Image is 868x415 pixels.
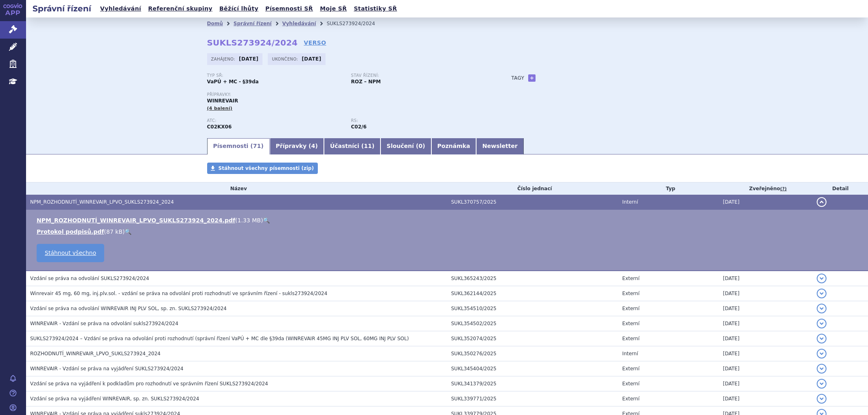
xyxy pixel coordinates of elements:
a: Správní řízení [234,21,272,26]
span: SUKLS273924/2024 – Vzdání se práva na odvolání proti rozhodnutí (správní řízení VaPÚ + MC dle §39... [30,336,409,341]
th: Název [26,183,447,195]
span: 1.33 MB [238,217,261,224]
span: Vzdání se práva na vyjádření WINREVAIR, sp. zn. SUKLS273924/2024 [30,396,199,402]
p: RS: [351,118,487,123]
a: Vyhledávání [98,3,144,14]
a: Písemnosti (71) [207,138,270,154]
th: Detail [813,183,868,195]
td: SUKL339771/2025 [447,391,619,406]
a: Newsletter [476,138,524,154]
span: Externí [622,396,639,402]
td: SUKL345404/2025 [447,361,619,376]
td: SUKL352074/2025 [447,331,619,346]
td: SUKL350276/2025 [447,346,619,361]
span: Stáhnout všechny písemnosti (zip) [219,165,314,171]
a: 🔍 [263,217,270,224]
span: WINREVAIR - Vzdání se práva na vyjádření SUKLS273924/2024 [30,366,184,372]
a: + [528,74,536,82]
button: detail [817,334,826,343]
button: detail [817,197,826,207]
td: SUKL354502/2025 [447,316,619,331]
span: 87 kB [106,228,122,235]
span: Interní [622,351,638,356]
th: Typ [618,183,719,195]
td: SUKL362144/2025 [447,286,619,301]
span: Zahájeno: [211,56,237,62]
button: detail [817,394,826,404]
strong: ROZ – NPM [351,79,381,85]
button: detail [817,349,826,359]
span: WINREVAIR - Vzdání se práva na odvolání sukls273924/2024 [30,321,178,326]
p: Stav řízení: [351,73,487,78]
a: Vyhledávání [282,21,316,26]
a: Stáhnout všechno [37,244,104,262]
a: Statistiky SŘ [351,3,399,14]
td: [DATE] [719,346,813,361]
th: Číslo jednací [447,183,619,195]
p: ATC: [207,118,343,123]
span: Vzdání se práva na odvolání SUKLS273924/2024 [30,276,149,281]
td: [DATE] [719,391,813,406]
button: detail [817,274,826,283]
span: Ukončeno: [272,56,300,62]
li: SUKLS273924/2024 [327,17,386,30]
span: Vzdání se práva na odvolání WINREVAIR INJ PLV SOL, sp. zn. SUKLS273924/2024 [30,306,227,311]
th: Zveřejněno [719,183,813,195]
td: [DATE] [719,331,813,346]
span: Externí [622,381,639,387]
a: Poznámka [431,138,477,154]
span: Externí [622,366,639,372]
strong: VaPÚ + MC - §39da [207,79,259,85]
button: detail [817,289,826,298]
span: Externí [622,276,639,281]
span: Externí [622,306,639,311]
span: NPM_ROZHODNUTÍ_WINREVAIR_LPVO_SUKLS273924_2024 [30,199,174,205]
td: SUKL365243/2025 [447,271,619,286]
button: detail [817,379,826,389]
span: Externí [622,291,639,296]
span: 0 [418,143,422,149]
button: detail [817,319,826,328]
td: SUKL354510/2025 [447,301,619,316]
h2: Správní řízení [26,3,98,14]
abbr: (?) [780,186,787,192]
a: Domů [207,21,223,26]
td: SUKL341379/2025 [447,376,619,391]
span: 11 [364,143,372,149]
td: [DATE] [719,195,813,210]
a: Přípravky (4) [270,138,324,154]
h3: Tagy [512,73,525,83]
a: Písemnosti SŘ [263,3,315,14]
a: VERSO [304,39,326,47]
td: [DATE] [719,301,813,316]
button: detail [817,364,826,374]
span: Externí [622,336,639,341]
span: Interní [622,199,638,205]
span: 71 [253,143,261,149]
strong: sotatercept [351,124,367,130]
span: Vzdání se práva na vyjádření k podkladům pro rozhodnutí ve správním řízení SUKLS273924/2024 [30,381,268,387]
span: Externí [622,321,639,326]
a: Sloučení (0) [380,138,431,154]
td: [DATE] [719,361,813,376]
a: Stáhnout všechny písemnosti (zip) [207,163,318,174]
a: NPM_ROZHODNUTÍ_WINREVAIR_LPVO_SUKLS273924_2024.pdf [37,217,235,224]
strong: [DATE] [302,56,321,62]
p: Přípravky: [207,92,495,97]
span: (4 balení) [207,106,233,111]
a: Účastníci (11) [324,138,380,154]
a: Běžící lhůty [217,3,261,14]
a: Moje SŘ [317,3,349,14]
span: WINREVAIR [207,98,238,104]
p: Typ SŘ: [207,73,343,78]
span: ROZHODNUTÍ_WINREVAIR_LPVO_SUKLS273924_2024 [30,351,160,356]
td: [DATE] [719,286,813,301]
li: ( ) [37,216,860,224]
span: Winrevair 45 mg, 60 mg, inj.plv.sol. - vzdání se práva na odvolání proti rozhodnutí ve správním ř... [30,291,327,296]
strong: SUKLS273924/2024 [207,38,298,48]
a: 🔍 [125,228,131,235]
td: [DATE] [719,271,813,286]
td: [DATE] [719,376,813,391]
li: ( ) [37,228,860,236]
strong: [DATE] [239,56,258,62]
